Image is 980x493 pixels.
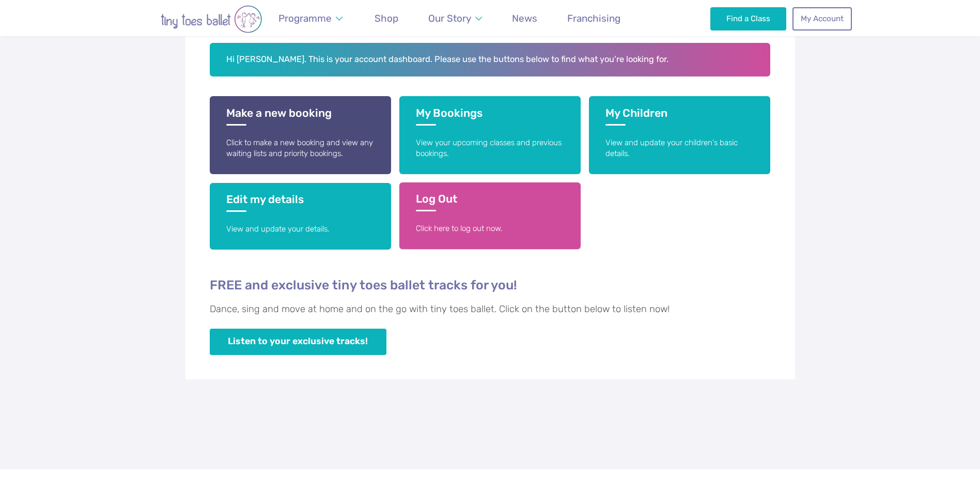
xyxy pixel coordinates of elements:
h4: FREE and exclusive tiny toes ballet tracks for you! [210,277,771,293]
a: Franchising [563,6,626,30]
h3: Make a new booking [226,106,375,126]
a: My Account [792,7,851,30]
span: News [512,12,537,24]
h3: My Bookings [416,106,564,126]
p: Click to make a new booking and view any waiting lists and priority bookings. [226,137,375,160]
a: Make a new booking Click to make a new booking and view any waiting lists and priority bookings. [210,96,391,174]
a: My Bookings View your upcoming classes and previous bookings. [399,96,581,174]
h3: Edit my details [226,193,375,212]
h3: Log Out [416,192,564,211]
span: Franchising [567,12,620,24]
span: Programme [278,12,332,24]
a: Log Out Click here to log out now. [399,182,581,249]
p: View your upcoming classes and previous bookings. [416,137,564,160]
a: Shop [370,6,403,30]
p: Dance, sing and move at home and on the go with tiny toes ballet. Click on the button below to li... [210,302,771,317]
a: My Children View and update your children's basic details. [589,96,770,174]
a: Our Story [423,6,487,30]
img: tiny toes ballet [129,5,294,33]
h3: My Children [605,106,754,126]
a: Programme [274,6,348,30]
span: Our Story [428,12,471,24]
a: Edit my details View and update your details. [210,183,391,250]
p: View and update your details. [226,224,375,235]
a: Listen to your exclusive tracks! [210,329,386,355]
p: View and update your children's basic details. [605,137,754,160]
span: Shop [375,12,398,24]
a: Find a Class [710,7,786,30]
h2: Hi [PERSON_NAME]. This is your account dashboard. Please use the buttons below to find what you'r... [210,43,771,77]
p: Click here to log out now. [416,223,564,234]
a: News [507,6,542,30]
